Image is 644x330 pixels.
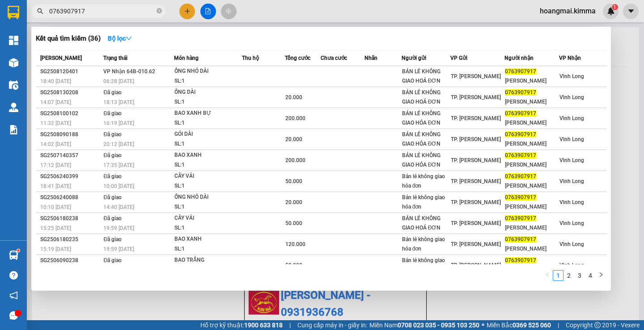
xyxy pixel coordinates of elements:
[505,236,536,242] span: 0763907917
[40,246,71,252] span: 15:19 [DATE]
[103,236,122,242] span: Đã giao
[505,110,536,117] span: 0763907917
[402,256,450,275] div: Bán lẻ không giao hóa đơn
[504,55,534,61] span: Người nhận
[174,223,241,233] div: SL: 1
[559,73,584,79] span: Vĩnh Long
[505,194,536,201] span: 0763907917
[174,244,241,254] div: SL: 1
[505,139,559,149] div: [PERSON_NAME]
[8,6,19,19] img: logo-vxr
[285,220,302,226] span: 50.000
[40,141,71,147] span: 14:02 [DATE]
[505,118,559,128] div: [PERSON_NAME]
[174,181,241,191] div: SL: 1
[559,55,581,61] span: VP Nhận
[103,99,134,105] span: 18:13 [DATE]
[40,172,101,181] div: SG2506240399
[285,115,305,121] span: 200.000
[40,120,71,126] span: 11:32 [DATE]
[450,55,467,61] span: VP Gửi
[9,125,18,134] img: solution-icon
[505,215,536,221] span: 0763907917
[402,193,450,212] div: Bán lẻ không giao hóa đơn
[58,57,70,67] span: TC:
[49,6,155,16] input: Tìm tên, số ĐT hoặc mã đơn
[402,235,450,254] div: Bán lẻ không giao hóa đơn
[40,88,101,97] div: SG2508130208
[126,35,132,42] span: down
[564,271,574,280] a: 2
[505,173,536,180] span: 0763907917
[58,8,160,29] div: TP. [PERSON_NAME]
[9,311,18,320] span: message
[505,152,536,159] span: 0763907917
[505,89,536,96] span: 0763907917
[285,241,305,247] span: 120.000
[402,151,450,170] div: BÁN LẺ KHÔNG GIAO HÓA ĐƠN
[36,34,101,43] h3: Kết quả tìm kiếm ( 36 )
[40,183,71,189] span: 18:41 [DATE]
[40,162,71,168] span: 17:12 [DATE]
[9,80,18,90] img: warehouse-icon
[451,157,501,163] span: TP. [PERSON_NAME]
[559,262,584,268] span: Vĩnh Long
[598,272,604,277] span: right
[505,131,536,138] span: 0763907917
[103,120,134,126] span: 16:19 [DATE]
[103,78,134,84] span: 06:28 [DATE]
[40,151,101,160] div: SG2507140357
[451,178,501,184] span: TP. [PERSON_NAME]
[505,181,559,191] div: [PERSON_NAME]
[402,172,450,191] div: Bán lẻ không giao hóa đơn
[559,241,584,247] span: Vĩnh Long
[553,270,563,281] li: 1
[174,55,199,61] span: Món hàng
[174,171,241,181] div: CÂY VẢI
[174,118,241,128] div: SL: 1
[40,78,71,84] span: 18:40 [DATE]
[174,109,241,118] div: BAO XANH BỰ
[103,204,134,210] span: 14:40 [DATE]
[451,73,501,79] span: TP. [PERSON_NAME]
[451,115,501,121] span: TP. [PERSON_NAME]
[174,150,241,160] div: BAO XANH
[40,55,82,61] span: [PERSON_NAME]
[285,262,302,268] span: 50.000
[505,202,559,212] div: [PERSON_NAME]
[174,139,241,149] div: SL: 1
[40,109,101,118] div: SG2508100102
[285,55,310,61] span: Tổng cước
[575,271,585,280] a: 3
[103,246,134,252] span: 19:59 [DATE]
[37,8,43,14] span: search
[559,115,584,121] span: Vĩnh Long
[505,244,559,254] div: [PERSON_NAME]
[9,291,18,300] span: notification
[364,55,377,61] span: Nhãn
[505,223,559,233] div: [PERSON_NAME]
[103,257,122,263] span: Đã giao
[174,202,241,212] div: SL: 1
[9,251,18,260] img: warehouse-icon
[402,109,450,128] div: BÁN LẺ KHÔNG GIAO HÓA ĐƠN
[563,270,574,281] li: 2
[542,270,553,281] button: left
[174,67,241,76] div: ỐNG NHỎ DÀI
[40,130,101,139] div: SG2508090188
[58,8,80,18] span: Nhận:
[40,67,101,76] div: SG2508120401
[174,160,241,170] div: SL: 1
[108,35,132,42] strong: Bộ lọc
[402,214,450,233] div: BÁN LẺ KHÔNG GIAO HOÁ ĐƠN
[174,255,241,265] div: BAO TRẮNG
[285,157,305,163] span: 200.000
[402,130,450,149] div: BÁN LẺ KHÔNG GIAO HÓA ĐƠN
[103,173,122,180] span: Đã giao
[103,131,122,138] span: Đã giao
[40,204,71,210] span: 10:10 [DATE]
[596,270,606,281] li: Next Page
[585,271,595,280] a: 4
[505,160,559,170] div: [PERSON_NAME]
[559,157,584,163] span: Vĩnh Long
